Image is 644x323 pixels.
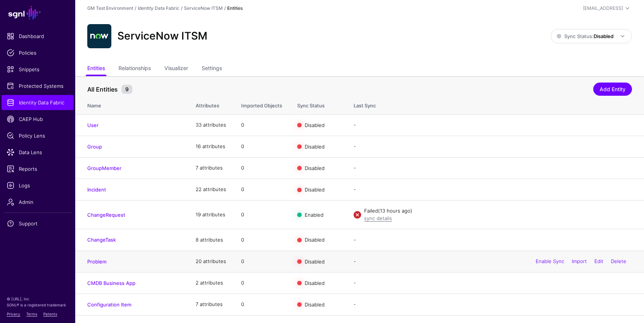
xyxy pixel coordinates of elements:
[364,207,632,215] div: Failed (13 hours ago)
[354,122,356,128] app-datasources-item-entities-syncstatus: -
[2,62,74,77] a: Snippets
[7,66,68,73] span: Snippets
[7,148,68,156] span: Data Lens
[234,179,290,201] td: 0
[594,33,614,39] strong: Disabled
[305,122,325,128] span: Disabled
[188,229,234,251] td: 8 attributes
[593,83,632,96] a: Add Entity
[87,24,111,48] img: svg+xml;base64,PHN2ZyB3aWR0aD0iNjQiIGhlaWdodD0iNjQiIHZpZXdCb3g9IjAgMCA2NCA2NCIgZmlsbD0ibm9uZSIgeG...
[611,258,626,264] a: Delete
[305,237,325,243] span: Disabled
[234,136,290,157] td: 0
[188,114,234,136] td: 33 attributes
[87,280,135,286] a: CMDB Business App
[2,194,74,210] a: Admin
[2,178,74,193] a: Logs
[583,5,623,12] div: [EMAIL_ADDRESS]
[536,258,564,264] a: Enable Sync
[234,201,290,229] td: 0
[234,251,290,272] td: 0
[2,78,74,93] a: Protected Systems
[7,165,68,173] span: Reports
[227,5,243,11] strong: Entities
[2,161,74,176] a: Reports
[87,62,105,76] a: Entities
[133,5,138,12] div: /
[2,112,74,127] a: CAEP Hub
[188,95,234,114] th: Attributes
[87,165,122,171] a: GroupMember
[290,95,346,114] th: Sync Status
[43,312,57,316] a: Patents
[354,237,356,243] app-datasources-item-entities-syncstatus: -
[87,122,99,128] a: User
[75,95,188,114] th: Name
[202,62,222,76] a: Settings
[2,95,74,110] a: Identity Data Fabric
[572,258,587,264] a: Import
[305,165,325,171] span: Disabled
[223,5,227,12] div: /
[122,85,132,94] small: 9
[26,312,37,316] a: Terms
[2,45,74,60] a: Policies
[354,143,356,149] app-datasources-item-entities-syncstatus: -
[138,5,179,11] a: Identity Data Fabric
[594,258,603,264] a: Edit
[7,49,68,57] span: Policies
[7,198,68,206] span: Admin
[2,145,74,160] a: Data Lens
[5,5,71,21] a: SGNL
[346,95,644,114] th: Last Sync
[305,302,325,308] span: Disabled
[7,99,68,106] span: Identity Data Fabric
[305,280,325,286] span: Disabled
[164,62,188,76] a: Visualizer
[557,33,614,39] span: Sync Status:
[234,157,290,179] td: 0
[305,258,325,264] span: Disabled
[87,302,131,308] a: Configuration Item
[118,62,151,76] a: Relationships
[87,5,133,11] a: GM Test Environment
[85,85,120,94] span: All Entities
[7,32,68,40] span: Dashboard
[7,312,20,316] a: Privacy
[364,215,392,221] a: sync details
[234,272,290,294] td: 0
[7,82,68,90] span: Protected Systems
[179,5,184,12] div: /
[117,30,207,43] h2: ServiceNow ITSM
[7,132,68,139] span: Policy Lens
[305,211,324,217] span: Enabled
[354,258,356,264] app-datasources-item-entities-syncstatus: -
[7,296,68,302] p: © [URL], Inc
[2,128,74,143] a: Policy Lens
[188,179,234,201] td: 22 attributes
[87,212,125,218] a: ChangeRequest
[7,182,68,189] span: Logs
[354,186,356,192] app-datasources-item-entities-syncstatus: -
[7,302,68,308] p: SGNL® is a registered trademark
[7,220,68,227] span: Support
[188,272,234,294] td: 2 attributes
[7,115,68,123] span: CAEP Hub
[87,259,106,265] a: Problem
[188,136,234,157] td: 16 attributes
[354,280,356,286] app-datasources-item-entities-syncstatus: -
[305,143,325,149] span: Disabled
[354,165,356,171] app-datasources-item-entities-syncstatus: -
[87,237,116,243] a: ChangeTask
[188,294,234,315] td: 7 attributes
[87,144,102,150] a: Group
[354,301,356,307] app-datasources-item-entities-syncstatus: -
[188,157,234,179] td: 7 attributes
[234,294,290,315] td: 0
[188,251,234,272] td: 20 attributes
[188,201,234,229] td: 19 attributes
[234,95,290,114] th: Imported Objects
[2,29,74,44] a: Dashboard
[234,114,290,136] td: 0
[305,187,325,193] span: Disabled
